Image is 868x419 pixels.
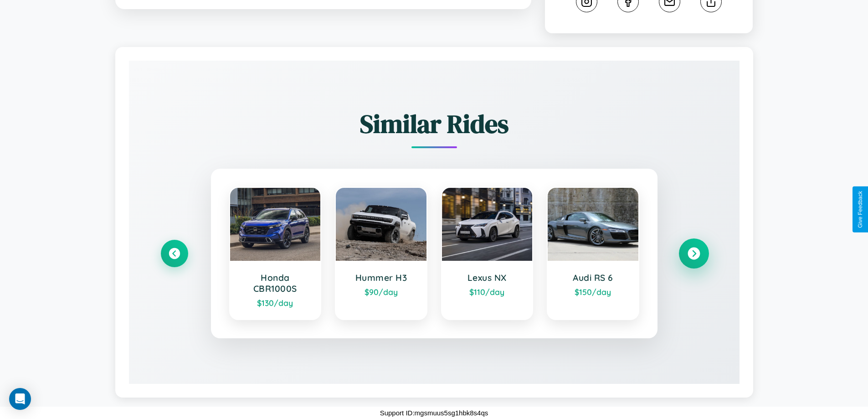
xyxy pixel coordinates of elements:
div: $ 130 /day [239,298,312,308]
a: Honda CBR1000S$130/day [229,187,322,320]
h3: Honda CBR1000S [239,272,312,294]
div: Open Intercom Messenger [9,388,31,410]
h3: Hummer H3 [345,272,417,283]
h2: Similar Rides [161,106,708,141]
div: $ 110 /day [451,287,524,297]
h3: Audi RS 6 [557,272,629,283]
a: Lexus NX$110/day [441,187,534,320]
p: Support ID: mgsmuus5sg1hbk8s4qs [380,407,488,419]
a: Audi RS 6$150/day [547,187,639,320]
div: Give Feedback [857,191,863,228]
a: Hummer H3$90/day [335,187,427,320]
div: $ 150 /day [557,287,629,297]
h3: Lexus NX [451,272,524,283]
div: $ 90 /day [345,287,417,297]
